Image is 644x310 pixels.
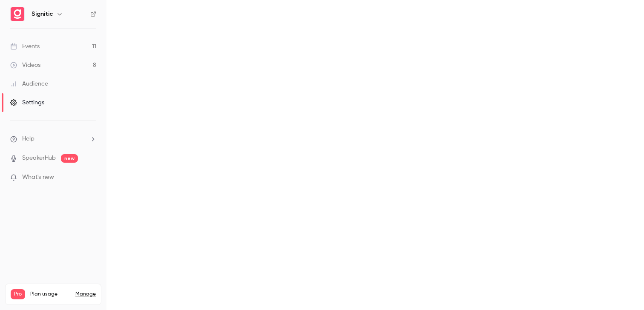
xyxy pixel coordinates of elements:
[22,154,56,163] a: SpeakerHub
[10,61,40,69] div: Videos
[75,291,96,298] a: Manage
[32,10,53,18] h6: Signitic
[22,135,34,144] span: Help
[10,98,44,107] div: Settings
[61,154,78,163] span: new
[10,135,96,144] li: help-dropdown-opener
[10,80,48,88] div: Audience
[10,42,40,51] div: Events
[30,291,70,298] span: Plan usage
[22,173,54,182] span: What's new
[86,174,96,181] iframe: Noticeable Trigger
[11,7,24,21] img: Signitic
[11,289,25,299] span: Pro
